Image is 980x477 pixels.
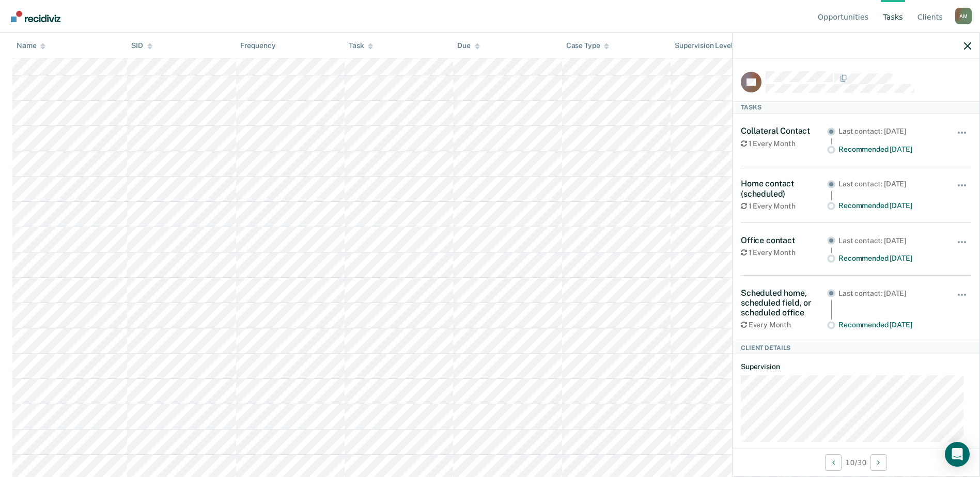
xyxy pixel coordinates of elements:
div: Office contact [741,235,827,245]
div: Recommended [DATE] [838,254,942,263]
div: Supervision Level [675,41,742,50]
div: 1 Every Month [741,202,827,211]
dt: Supervision [741,362,971,371]
div: Last contact: [DATE] [838,127,942,136]
div: Name [17,41,45,50]
div: Recommended [DATE] [838,321,942,329]
div: Last contact: [DATE] [838,236,942,245]
div: Tasks [733,101,979,114]
div: Open Intercom Messenger [945,442,970,467]
button: Previous Client [825,454,842,471]
button: Next Client [870,454,887,471]
div: Last contact: [DATE] [838,180,942,188]
div: Recommended [DATE] [838,201,942,210]
div: 1 Every Month [741,248,827,257]
div: Due [457,41,480,50]
div: Scheduled home, scheduled field, or scheduled office [741,288,827,318]
div: Home contact (scheduled) [741,179,827,198]
div: Collateral Contact [741,126,827,136]
div: Every Month [741,321,827,329]
img: Recidiviz [11,11,60,22]
div: Frequency [240,41,276,50]
div: SID [131,41,152,50]
div: 10 / 30 [733,449,979,476]
div: Last contact: [DATE] [838,289,942,298]
div: Recommended [DATE] [838,145,942,154]
div: Client Details [733,342,979,354]
div: A M [955,8,972,24]
div: Case Type [566,41,610,50]
div: Task [349,41,373,50]
button: Profile dropdown button [955,8,972,24]
div: 1 Every Month [741,139,827,148]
